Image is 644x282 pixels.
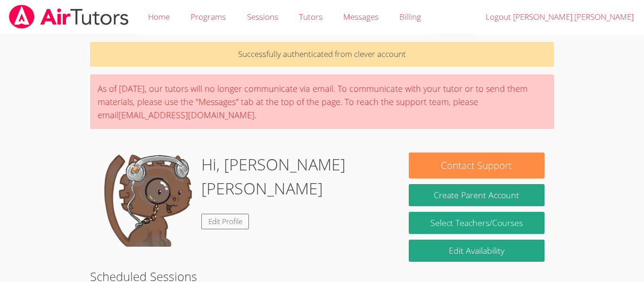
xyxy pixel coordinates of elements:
a: Select Teachers/Courses [409,212,545,234]
a: Edit Availability [409,240,545,262]
img: airtutors_banner-c4298cdbf04f3fff15de1276eac7730deb9818008684d7c2e4769d2f7ddbe033.png [8,5,130,29]
button: Create Parent Account [409,184,545,206]
button: Contact Support [409,153,545,178]
img: default.png [99,153,194,247]
span: Messages [343,11,379,22]
p: Successfully authenticated from clever account [90,42,554,67]
a: Edit Profile [201,214,249,229]
h1: Hi, [PERSON_NAME] [PERSON_NAME] [201,153,390,201]
div: As of [DATE], our tutors will no longer communicate via email. To communicate with your tutor or ... [90,74,554,129]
